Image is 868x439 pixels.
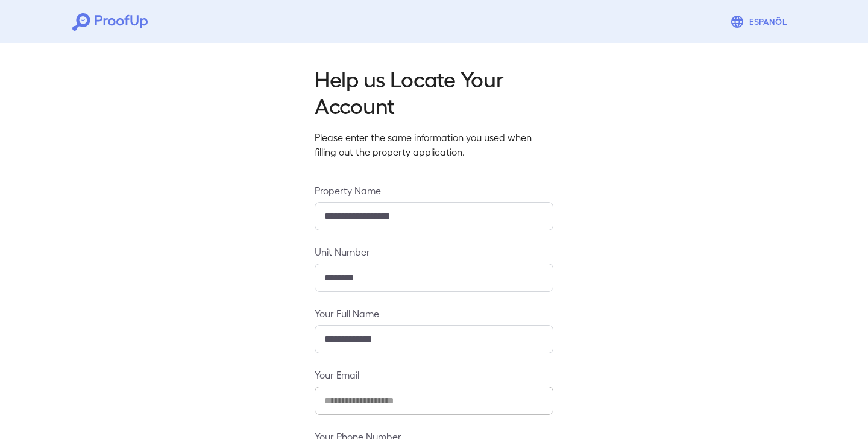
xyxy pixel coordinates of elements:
label: Your Full Name [315,306,553,320]
p: Please enter the same information you used when filling out the property application. [315,130,553,159]
button: Espanõl [725,10,796,34]
label: Property Name [315,183,553,197]
label: Your Email [315,368,553,382]
label: Unit Number [315,245,553,259]
h2: Help us Locate Your Account [315,65,553,118]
